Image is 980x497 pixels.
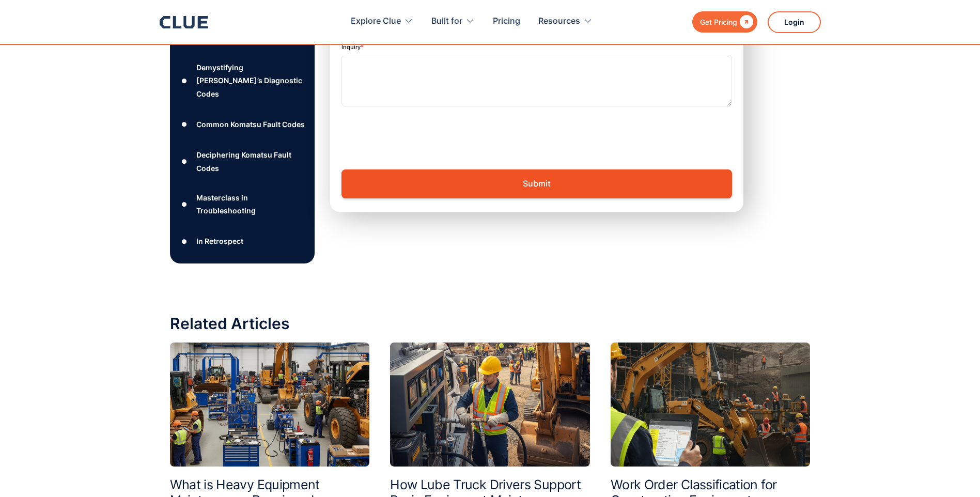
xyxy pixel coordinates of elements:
[431,5,475,38] div: Built for
[196,61,306,100] div: Demystifying [PERSON_NAME]’s Diagnostic Codes
[178,196,191,212] div: ●
[692,11,757,33] a: Get Pricing
[170,343,370,467] img: What is Heavy Equipment Maintenance, Repair and Overhaul (MRO)
[431,5,462,38] div: Built for
[196,235,243,247] div: In Retrospect
[178,117,306,132] a: ●Common Komatsu Fault Codes
[178,191,306,217] a: ●Masterclass in Troubleshooting
[196,191,306,217] div: Masterclass in Troubleshooting
[768,11,821,33] a: Login
[611,343,811,467] img: Work Order Classification for Construction Equipment Maintenance: A Complete Guide
[178,61,306,100] a: ●Demystifying [PERSON_NAME]’s Diagnostic Codes
[341,43,361,51] label: Inquiry
[196,148,306,174] div: Deciphering Komatsu Fault Codes
[178,73,191,88] div: ●
[341,113,499,153] iframe: reCAPTCHA
[538,5,580,38] div: Resources
[178,148,306,174] a: ●Deciphering Komatsu Fault Codes
[493,5,520,38] a: Pricing
[737,15,753,28] div: 
[178,234,306,249] a: ●In Retrospect
[178,154,191,169] div: ●
[390,343,590,467] img: How Lube Truck Drivers Support Basic Equipment Maintenance on Construction Sites
[700,15,737,28] div: Get Pricing
[178,234,191,249] div: ●
[170,315,811,332] div: Related Articles
[196,118,305,131] div: Common Komatsu Fault Codes
[341,169,732,198] input: Submit
[351,5,413,38] div: Explore Clue
[351,5,401,38] div: Explore Clue
[178,117,191,132] div: ●
[538,5,593,38] div: Resources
